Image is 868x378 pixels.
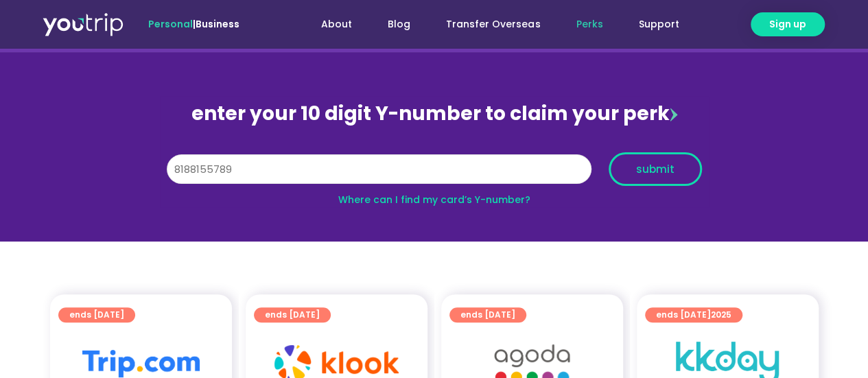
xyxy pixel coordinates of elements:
[148,17,193,31] span: Personal
[196,17,239,31] a: Business
[656,307,731,322] span: ends [DATE]
[636,164,675,174] span: submit
[609,152,702,186] button: submit
[751,12,825,36] a: Sign up
[769,17,806,32] span: Sign up
[428,12,558,37] a: Transfer Overseas
[645,307,742,322] a: ends [DATE]2025
[58,307,135,322] a: ends [DATE]
[558,12,620,37] a: Perks
[254,307,331,322] a: ends [DATE]
[711,309,731,320] span: 2025
[167,152,702,196] form: Y Number
[69,307,124,322] span: ends [DATE]
[449,307,526,322] a: ends [DATE]
[338,193,530,206] a: Where can I find my card’s Y-number?
[160,96,709,132] div: enter your 10 digit Y-number to claim your perk
[370,12,428,37] a: Blog
[265,307,320,322] span: ends [DATE]
[277,12,696,37] nav: Menu
[460,307,515,322] span: ends [DATE]
[620,12,696,37] a: Support
[148,17,239,31] span: |
[303,12,370,37] a: About
[167,154,591,185] input: 10 digit Y-number (e.g. 8123456789)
